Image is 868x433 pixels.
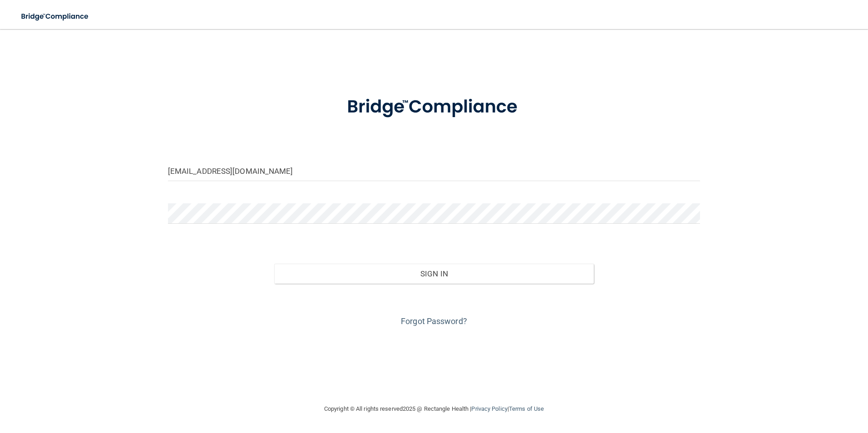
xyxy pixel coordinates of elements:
[268,394,600,423] div: Copyright © All rights reserved 2025 @ Rectangle Health | |
[328,84,540,131] img: bridge_compliance_login_screen.278c3ca4.svg
[401,316,467,326] a: Forgot Password?
[274,264,594,284] button: Sign In
[14,7,97,26] img: bridge_compliance_login_screen.278c3ca4.svg
[509,405,544,412] a: Terms of Use
[168,161,700,181] input: Email
[471,405,507,412] a: Privacy Policy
